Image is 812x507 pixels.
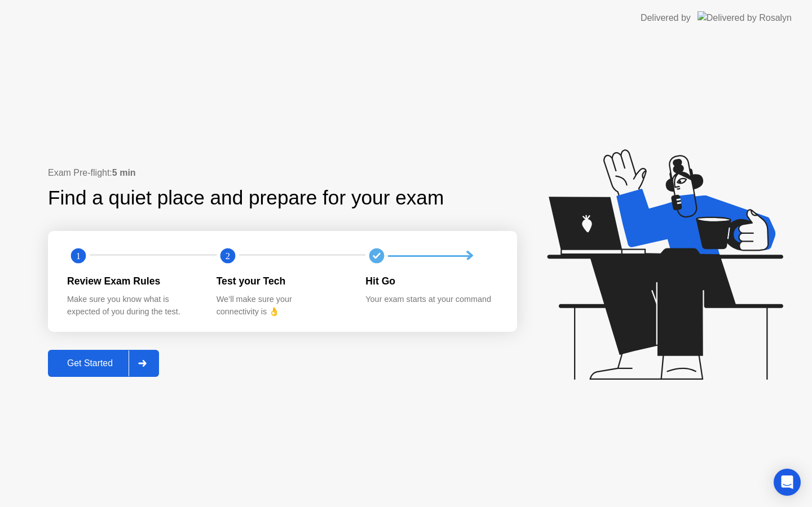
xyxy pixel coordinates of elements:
[365,274,497,288] div: Hit Go
[67,293,198,318] div: Make sure you know what is expected of you during the test.
[48,183,445,213] div: Find a quiet place and prepare for your exam
[48,166,517,180] div: Exam Pre-flight:
[698,11,792,24] img: Delivered by Rosalyn
[641,11,691,25] div: Delivered by
[76,251,81,261] text: 1
[217,293,348,318] div: We’ll make sure your connectivity is 👌
[67,274,198,288] div: Review Exam Rules
[48,350,159,377] button: Get Started
[365,293,497,306] div: Your exam starts at your command
[51,358,129,368] div: Get Started
[217,274,348,288] div: Test your Tech
[226,251,230,261] text: 2
[112,168,136,177] b: 5 min
[774,469,801,496] div: Open Intercom Messenger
